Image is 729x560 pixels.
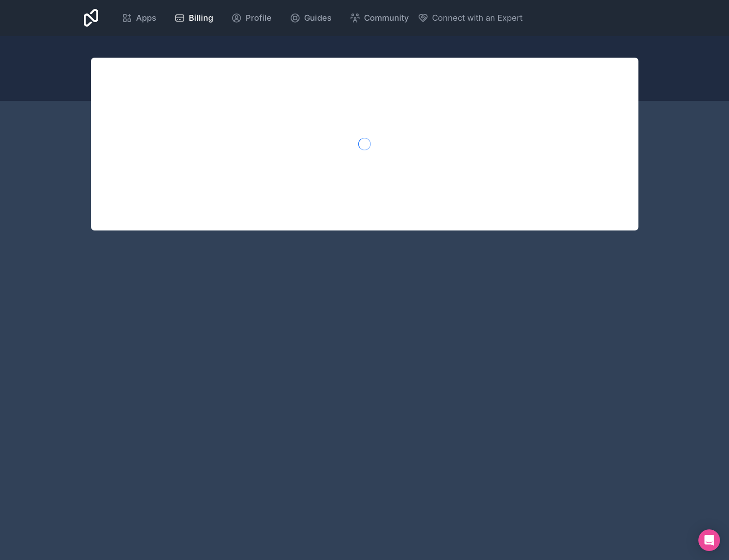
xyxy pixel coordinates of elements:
[114,8,164,28] a: Apps
[189,12,213,24] span: Billing
[418,12,523,24] button: Connect with an Expert
[432,12,523,24] span: Connect with an Expert
[167,8,220,28] a: Billing
[698,529,720,551] div: Open Intercom Messenger
[304,12,332,24] span: Guides
[136,12,156,24] span: Apps
[224,8,279,28] a: Profile
[342,8,416,28] a: Community
[364,12,409,24] span: Community
[246,12,272,24] span: Profile
[282,8,339,28] a: Guides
